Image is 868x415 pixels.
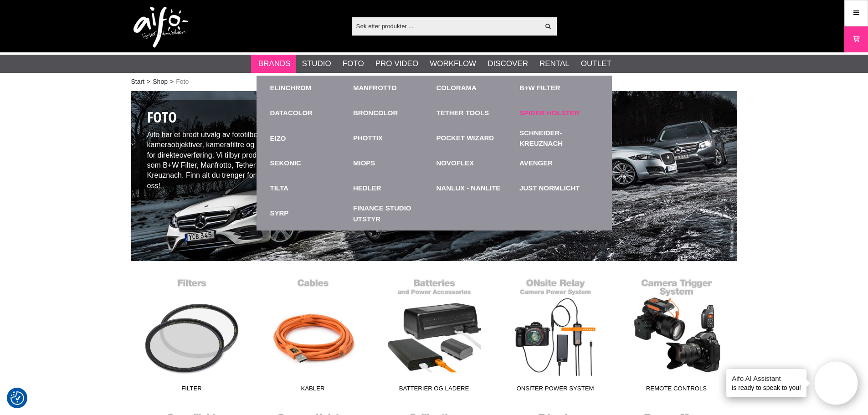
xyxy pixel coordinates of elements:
a: B+W Filter [519,83,560,93]
a: Novoflex [437,158,474,169]
span: Filter [131,384,252,396]
a: Kabler [252,273,374,396]
div: Aifo har et bredt utvalg av fototilbehør. Alt fra kameraobjektiver, kamerafiltre og refleksskjerm... [140,100,353,195]
a: TILTA [270,183,288,194]
a: Avenger [519,158,553,169]
a: Elinchrom [270,83,312,93]
span: Foto [176,77,189,87]
a: Workflow [430,58,476,70]
h4: Aifo AI Assistant [732,374,801,383]
a: ONsiter Power System [495,273,616,396]
a: Remote Controls [616,273,737,396]
span: > [170,77,174,87]
a: Tether Tools [437,108,489,118]
a: Outlet [581,58,611,70]
a: Studio [302,58,331,70]
a: Spider Holster [519,108,580,118]
a: Finance Studio Utstyr [353,201,432,226]
a: EIZO [270,126,349,151]
a: Phottix [353,133,383,143]
a: Filter [131,273,252,396]
span: Remote Controls [616,384,737,396]
img: Revisit consent button [10,391,24,405]
h1: Foto [147,107,346,128]
a: Sekonic [270,158,301,169]
span: > [147,77,150,87]
img: Fotoutstyr /Photographer Peter Gunnars [131,91,737,261]
a: Batterier og ladere [374,273,495,396]
a: Pro Video [375,58,418,70]
a: Manfrotto [353,83,397,93]
a: Schneider-Kreuznach [519,128,598,149]
a: Datacolor [270,108,313,118]
span: ONsiter Power System [495,384,616,396]
a: Broncolor [353,108,398,118]
a: Foto [343,58,364,70]
a: Brands [258,58,291,70]
img: logo.png [134,7,188,48]
a: MIOPS [353,158,375,169]
button: Samtykkepreferanser [10,390,24,406]
a: Shop [153,77,168,87]
a: Start [131,77,145,87]
span: Batterier og ladere [374,384,495,396]
a: Pocket Wizard [437,133,494,143]
span: Kabler [252,384,374,396]
input: Søk etter produkter ... [352,19,540,33]
a: Discover [488,58,528,70]
div: is ready to speak to you! [726,369,806,397]
a: Hedler [353,183,381,194]
a: Rental [539,58,570,70]
a: Just Normlicht [519,183,580,194]
a: Syrp [270,208,289,219]
a: Nanlux - Nanlite [437,183,501,194]
a: Colorama [437,83,477,93]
